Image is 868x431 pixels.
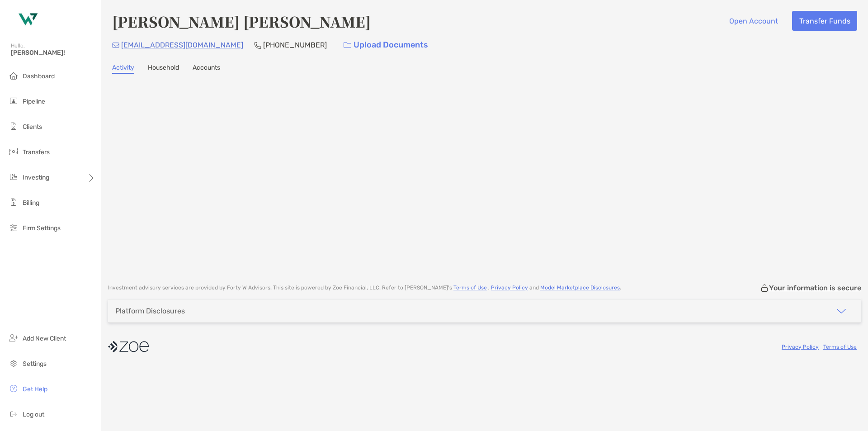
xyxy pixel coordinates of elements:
[112,11,371,32] h4: [PERSON_NAME] [PERSON_NAME]
[11,4,43,36] img: Zoe Logo
[8,121,19,132] img: clients icon
[344,42,351,48] img: button icon
[112,43,119,48] img: Email Icon
[769,284,861,292] p: Your information is secure
[193,64,220,74] a: Accounts
[8,95,19,106] img: pipeline icon
[112,64,134,74] a: Activity
[254,42,261,49] img: Phone Icon
[540,284,620,291] a: Model Marketplace Disclosures
[8,408,19,419] img: logout icon
[23,224,61,232] span: Firm Settings
[8,70,19,81] img: dashboard icon
[121,39,243,51] p: [EMAIL_ADDRESS][DOMAIN_NAME]
[782,344,819,350] a: Privacy Policy
[23,411,44,418] span: Log out
[23,98,45,105] span: Pipeline
[823,344,857,350] a: Terms of Use
[722,11,785,31] button: Open Account
[263,39,327,51] p: [PHONE_NUMBER]
[8,332,19,343] img: add_new_client icon
[8,197,19,208] img: billing icon
[23,72,55,80] span: Dashboard
[792,11,857,31] button: Transfer Funds
[23,123,42,131] span: Clients
[8,383,19,394] img: get-help icon
[338,35,434,55] a: Upload Documents
[23,335,66,342] span: Add New Client
[836,306,847,317] img: icon arrow
[491,284,528,291] a: Privacy Policy
[23,360,47,368] span: Settings
[23,174,49,181] span: Investing
[108,284,621,291] p: Investment advisory services are provided by Forty W Advisors . This site is powered by Zoe Finan...
[108,336,149,357] img: company logo
[11,49,95,57] span: [PERSON_NAME]!
[8,171,19,182] img: investing icon
[23,148,50,156] span: Transfers
[8,146,19,157] img: transfers icon
[8,222,19,233] img: firm-settings icon
[23,199,39,207] span: Billing
[23,385,47,393] span: Get Help
[115,307,185,315] div: Platform Disclosures
[148,64,179,74] a: Household
[453,284,487,291] a: Terms of Use
[8,358,19,369] img: settings icon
